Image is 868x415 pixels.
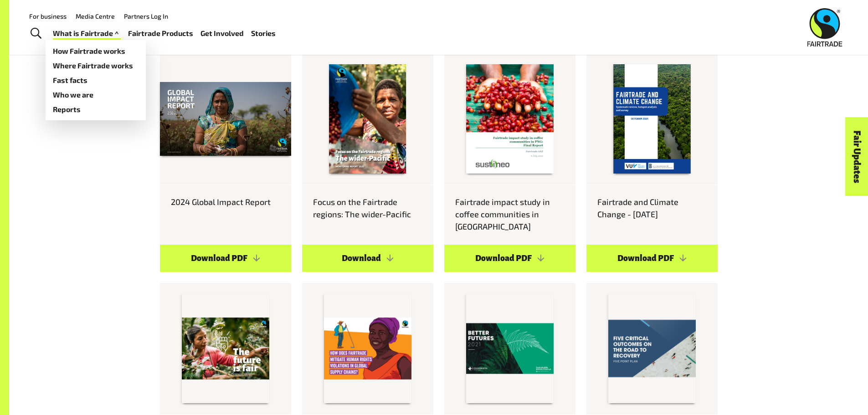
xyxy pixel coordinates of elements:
[251,27,276,40] a: Stories
[29,12,67,20] a: For business
[25,22,47,45] a: Toggle Search
[76,12,115,20] a: Media Centre
[200,27,244,40] a: Get Involved
[444,245,575,272] a: Download PDF
[46,87,146,102] a: Who we are
[46,102,146,117] a: Reports
[807,8,842,46] img: Fairtrade Australia New Zealand logo
[160,245,291,272] a: Download PDF
[302,245,433,272] a: Download
[53,27,121,40] a: What is Fairtrade
[124,12,168,20] a: Partners Log In
[128,27,193,40] a: Fairtrade Products
[46,58,146,73] a: Where Fairtrade works
[46,73,146,87] a: Fast facts
[586,245,718,272] a: Download PDF
[46,44,146,58] a: How Fairtrade works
